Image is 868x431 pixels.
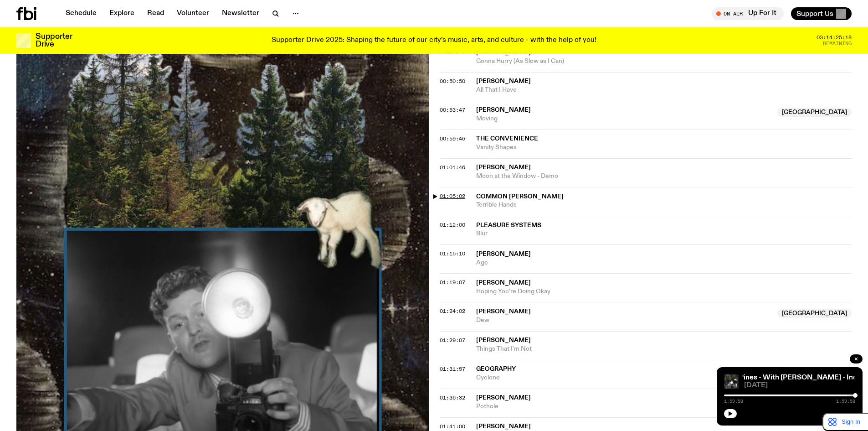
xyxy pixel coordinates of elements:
[476,287,852,296] span: Hoping You're Doing Okay
[440,367,465,372] button: 01:31:57
[796,10,833,18] span: Support Us
[440,221,465,228] span: 01:12:00
[440,250,465,257] span: 01:15:10
[440,279,465,286] span: 01:19:07
[476,423,531,430] span: [PERSON_NAME]
[476,280,531,286] span: [PERSON_NAME]
[440,251,465,256] button: 01:15:10
[440,309,465,314] button: 01:24:02
[476,251,531,257] span: [PERSON_NAME]
[476,86,852,94] span: All That I Have
[476,57,852,66] span: Gonna Hurry (As Slow as I Can)
[476,229,852,238] span: Blur
[36,33,72,48] h3: Supporter Drive
[440,395,465,400] button: 01:36:32
[476,316,772,325] span: Dew
[476,135,538,142] span: The Convenience
[744,382,855,389] span: [DATE]
[476,164,531,171] span: [PERSON_NAME]
[440,337,465,344] span: 01:29:07
[817,35,852,40] span: 03:14:25:18
[60,7,102,20] a: Schedule
[440,78,465,85] span: 00:50:50
[440,280,465,285] button: 01:19:07
[440,136,465,141] button: 00:59:46
[476,78,531,84] span: [PERSON_NAME]
[440,365,465,373] span: 01:31:57
[777,108,852,117] span: [GEOGRAPHIC_DATA]
[440,338,465,343] button: 01:29:07
[476,308,531,315] span: [PERSON_NAME]
[476,402,852,411] span: Pothole
[440,50,465,55] button: 00:48:58
[476,114,772,123] span: Moving
[272,36,596,45] p: Supporter Drive 2025: Shaping the future of our city’s music, arts, and culture - with the help o...
[171,7,215,20] a: Volunteer
[440,307,465,315] span: 01:24:02
[476,337,531,343] span: [PERSON_NAME]
[724,399,743,404] span: 1:59:58
[712,7,784,20] button: On AirUp For It
[836,399,855,404] span: 1:59:58
[216,7,265,20] a: Newsletter
[777,309,852,318] span: [GEOGRAPHIC_DATA]
[440,165,465,170] button: 01:01:46
[476,366,516,372] span: Geography
[440,79,465,84] button: 00:50:50
[476,259,852,267] span: Age
[476,107,531,113] span: [PERSON_NAME]
[476,395,531,401] span: [PERSON_NAME]
[476,201,852,209] span: Terrible Hands
[777,367,852,376] span: [GEOGRAPHIC_DATA]
[440,394,465,401] span: 01:36:32
[104,7,140,20] a: Explore
[440,194,465,199] button: 01:05:02
[142,7,169,20] a: Read
[476,374,772,382] span: Cyclone
[440,424,465,429] button: 01:41:00
[823,41,852,46] span: Remaining
[440,223,465,228] button: 01:12:00
[476,143,852,152] span: Vanity Shapes
[440,192,465,200] span: 01:05:02
[440,106,465,114] span: 00:53:47
[440,135,465,142] span: 00:59:46
[791,7,852,20] button: Support Us
[476,172,852,181] span: Moon at the Window - Demo
[476,222,541,228] span: Pleasure Systems
[476,193,564,200] span: Common [PERSON_NAME]
[440,108,465,113] button: 00:53:47
[440,423,465,430] span: 01:41:00
[476,345,852,353] span: Things That I'm Not
[440,164,465,171] span: 01:01:46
